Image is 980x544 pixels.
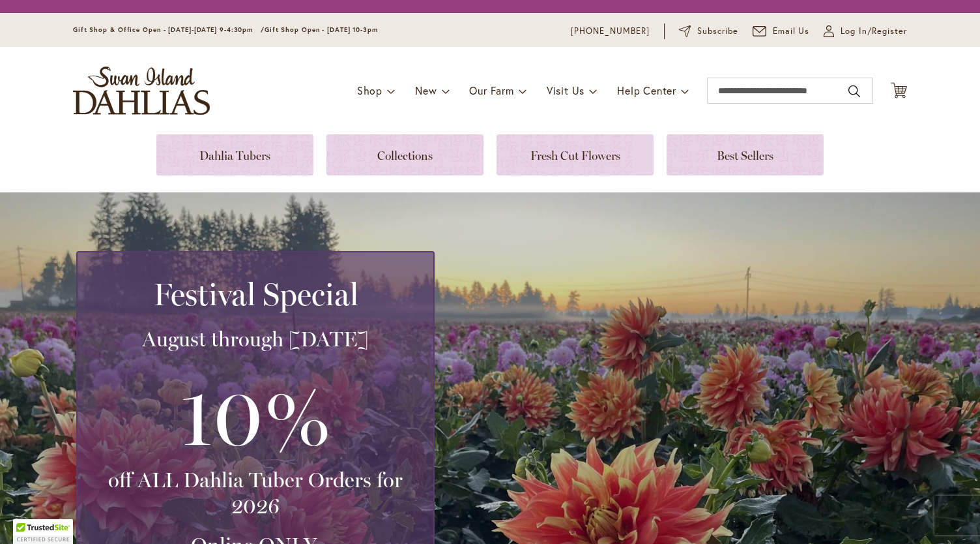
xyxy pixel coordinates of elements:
span: Email Us [773,25,810,38]
span: Log In/Register [841,25,907,38]
h3: 10% [93,365,418,467]
h2: Festival Special [93,276,418,312]
span: Subscribe [697,25,738,38]
h3: August through [DATE] [93,326,418,352]
span: Visit Us [547,83,584,97]
span: Shop [357,83,382,97]
span: Gift Shop & Office Open - [DATE]-[DATE] 9-4:30pm / [73,25,265,34]
span: Help Center [617,83,676,97]
a: Log In/Register [824,25,907,38]
span: New [415,83,437,97]
a: Email Us [753,25,810,38]
span: Our Farm [469,83,513,97]
a: Subscribe [679,25,738,38]
span: Gift Shop Open - [DATE] 10-3pm [265,25,378,34]
a: store logo [73,67,210,115]
div: TrustedSite Certified [13,519,73,544]
a: [PHONE_NUMBER] [571,25,650,38]
h3: off ALL Dahlia Tuber Orders for 2026 [93,467,418,519]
